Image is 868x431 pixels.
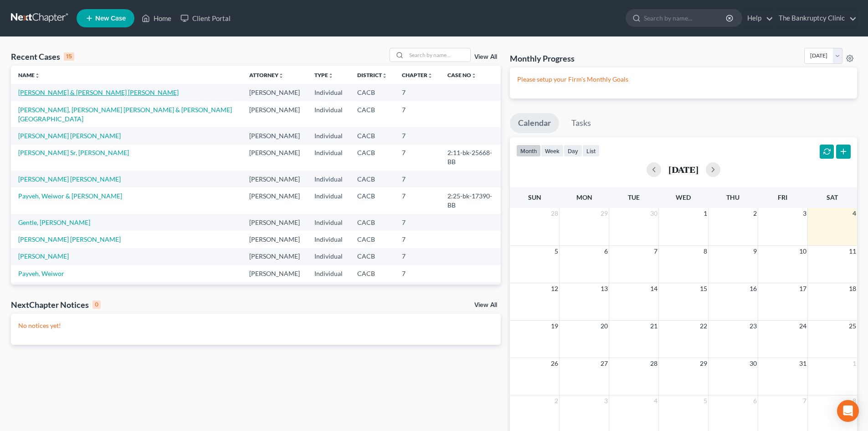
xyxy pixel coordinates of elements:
[350,282,395,299] td: CACB
[350,231,395,248] td: CACB
[64,52,74,61] div: 15
[516,145,541,157] button: month
[176,10,235,26] a: Client Portal
[848,246,857,257] span: 11
[92,301,101,309] div: 0
[395,127,440,144] td: 7
[774,10,857,26] a: The Bankruptcy Clinic
[837,400,859,422] div: Open Intercom Messenger
[395,248,440,265] td: 7
[603,395,609,406] span: 3
[600,358,609,369] span: 27
[242,145,307,171] td: [PERSON_NAME]
[550,358,559,369] span: 26
[35,73,40,78] i: unfold_more
[357,72,387,78] a: Districtunfold_more
[703,246,708,257] span: 8
[18,192,122,200] a: Payveh, Weiwor & [PERSON_NAME]
[802,395,807,406] span: 7
[242,282,307,299] td: [PERSON_NAME]
[18,175,121,183] a: [PERSON_NAME] [PERSON_NAME]
[307,214,350,231] td: Individual
[11,51,74,62] div: Recent Cases
[427,73,433,78] i: unfold_more
[827,193,838,201] span: Sat
[600,208,609,219] span: 29
[600,321,609,332] span: 20
[18,218,90,226] a: Gentle, [PERSON_NAME]
[242,265,307,282] td: [PERSON_NAME]
[528,193,541,201] span: Sun
[703,208,708,219] span: 1
[517,75,850,84] p: Please setup your Firm's Monthly Goals
[18,106,232,123] a: [PERSON_NAME], [PERSON_NAME] [PERSON_NAME] & [PERSON_NAME][GEOGRAPHIC_DATA]
[18,252,69,260] a: [PERSON_NAME]
[395,84,440,101] td: 7
[726,193,740,201] span: Thu
[350,145,395,171] td: CACB
[395,231,440,248] td: 7
[668,165,699,174] h2: [DATE]
[307,145,350,171] td: Individual
[653,246,658,257] span: 7
[307,101,350,127] td: Individual
[474,302,497,308] a: View All
[798,283,807,294] span: 17
[653,395,658,406] span: 4
[649,283,658,294] span: 14
[350,101,395,127] td: CACB
[778,193,787,201] span: Fri
[848,321,857,332] span: 25
[600,283,609,294] span: 13
[307,127,350,144] td: Individual
[628,193,640,201] span: Tue
[406,48,470,62] input: Search by name...
[749,283,758,294] span: 16
[440,187,501,213] td: 2:25-bk-17390-BB
[350,187,395,213] td: CACB
[798,321,807,332] span: 24
[474,54,497,60] a: View All
[510,53,575,64] h3: Monthly Progress
[852,208,857,219] span: 4
[137,10,176,26] a: Home
[798,358,807,369] span: 31
[18,72,40,78] a: Nameunfold_more
[554,395,559,406] span: 2
[278,73,284,78] i: unfold_more
[395,187,440,213] td: 7
[395,265,440,282] td: 7
[242,248,307,265] td: [PERSON_NAME]
[307,248,350,265] td: Individual
[852,395,857,406] span: 8
[242,84,307,101] td: [PERSON_NAME]
[564,145,582,157] button: day
[743,10,773,26] a: Help
[18,132,121,140] a: [PERSON_NAME] [PERSON_NAME]
[95,15,126,22] span: New Case
[752,208,758,219] span: 2
[11,299,101,310] div: NextChapter Notices
[350,127,395,144] td: CACB
[395,101,440,127] td: 7
[402,72,433,78] a: Chapterunfold_more
[350,248,395,265] td: CACB
[350,265,395,282] td: CACB
[242,101,307,127] td: [PERSON_NAME]
[307,265,350,282] td: Individual
[395,214,440,231] td: 7
[18,149,129,156] a: [PERSON_NAME] Sr, [PERSON_NAME]
[576,193,592,201] span: Mon
[350,84,395,101] td: CACB
[242,187,307,213] td: [PERSON_NAME]
[699,283,708,294] span: 15
[550,321,559,332] span: 19
[752,395,758,406] span: 6
[649,321,658,332] span: 21
[307,231,350,248] td: Individual
[307,282,350,299] td: Individual
[395,171,440,187] td: 7
[447,72,477,78] a: Case Nounfold_more
[649,358,658,369] span: 28
[242,214,307,231] td: [PERSON_NAME]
